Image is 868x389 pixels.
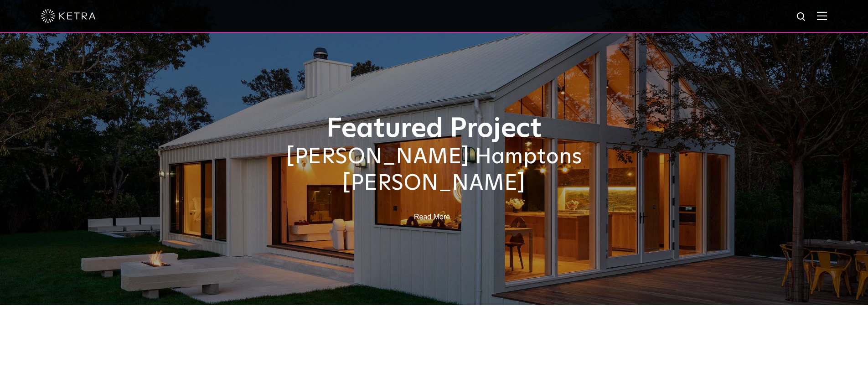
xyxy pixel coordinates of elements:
[41,9,96,23] img: ketra-logo-2019-white
[796,11,807,23] img: search icon
[206,144,662,197] h2: [PERSON_NAME] Hamptons [PERSON_NAME]
[817,11,827,20] img: Hamburger%20Nav.svg
[414,213,450,221] img: Read More
[206,114,662,144] h1: Featured Project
